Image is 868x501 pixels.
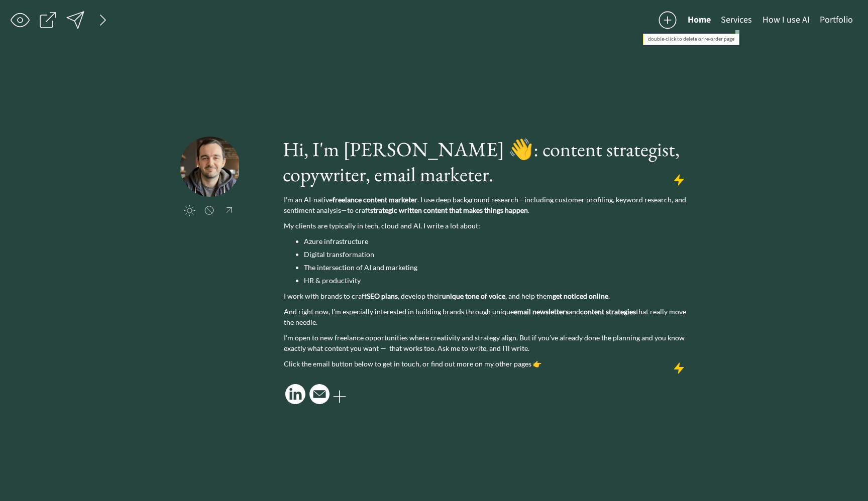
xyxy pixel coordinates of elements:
button: Portfolio [815,10,858,30]
h1: Hi, I'm [PERSON_NAME] 👋: content strategist, copywriter, email marketer. [283,137,687,187]
span: Digital transformation [304,250,374,259]
div: double-click to delete or re-order page [643,34,739,45]
strong: get noticed online [553,292,608,300]
span: And right now, I'm especially interested in building brands through unique and that really move t... [284,307,686,326]
button: How I use AI [757,10,815,30]
img: Michael Metcalf | Chroma Copy picture [180,137,240,197]
span: The intersection of AI and marketing [304,263,417,272]
span: Click the email button below to get in touch, or find out more on my other pages 👉 [284,359,541,368]
strong: unique tone of voice [442,292,505,300]
button: Home [683,10,716,30]
span: Azure infrastructure [304,237,368,245]
button: Services [716,10,757,30]
strong: content strategies [580,307,636,316]
strong: email newsletters [514,307,569,316]
strong: strategic written content that makes things happen [370,206,528,214]
span: I'm an AI-native . I use deep background research—including customer profiling, keyword research,... [284,195,686,214]
span: I'm open to new freelance opportunities where creativity and strategy align. But if you’ve alread... [284,333,685,352]
strong: freelance content marketer [333,195,417,204]
span: My clients are typically in tech, cloud and AI. I write a lot about: [284,221,480,230]
span: I work with brands to craft , develop their , and help them . [284,292,610,300]
span: HR & productivity [304,276,361,285]
strong: SEO plans [367,292,398,300]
